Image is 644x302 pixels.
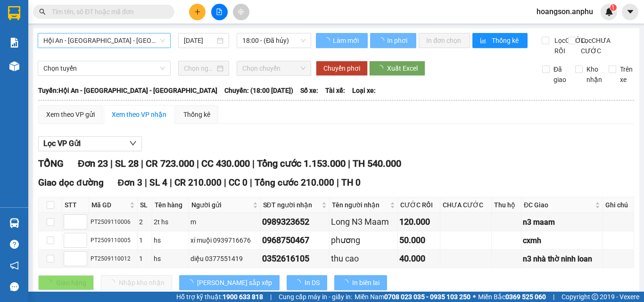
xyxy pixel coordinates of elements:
[211,4,228,20] button: file-add
[325,85,345,96] span: Tài xế:
[38,136,142,151] button: Lọc VP Gửi
[341,177,361,188] span: TH 0
[139,235,150,245] div: 1
[242,33,305,48] span: 18:00 - (Đã hủy)
[622,4,638,20] button: caret-down
[89,250,138,268] td: PT2509110012
[118,177,143,188] span: Đơn 3
[224,177,226,188] span: |
[197,278,272,288] span: [PERSON_NAME] sắp xếp
[176,292,263,302] span: Hỗ trợ kỹ thuật:
[300,85,318,96] span: Số xe:
[46,109,95,120] div: Xem theo VP gửi
[333,35,360,46] span: Làm mới
[492,35,520,46] span: Thống kê
[170,177,172,188] span: |
[9,218,19,228] img: warehouse-icon
[62,197,89,213] th: STT
[523,253,601,265] div: n3 nhà thờ ninh loan
[238,8,244,15] span: aim
[261,250,330,268] td: 0352616105
[115,158,139,169] span: SL 28
[261,213,330,231] td: 0989323652
[334,275,387,290] button: In biên lai
[78,158,108,169] span: Đơn 23
[91,218,136,227] div: PT2509110006
[551,35,587,56] span: Lọc CƯỚC RỒI
[255,177,334,188] span: Tổng cước 210.000
[387,63,418,73] span: Xuất Excel
[352,85,376,96] span: Loại xe:
[224,85,293,96] span: Chuyến: (18:00 [DATE])
[316,33,368,48] button: Làm mới
[337,177,339,188] span: |
[478,292,546,302] span: Miền Bắc
[184,35,215,46] input: 11/09/2025
[229,177,248,188] span: CC 0
[38,158,64,169] span: TỔNG
[323,37,331,44] span: loading
[38,275,94,290] button: Giao hàng
[201,158,250,169] span: CC 430.000
[191,200,250,210] span: Người gửi
[577,35,612,56] span: Lọc CHƯA CƯỚC
[616,64,636,85] span: Trên xe
[262,234,328,247] div: 0968750467
[262,252,328,265] div: 0352616105
[355,292,471,302] span: Miền Nam
[179,275,280,290] button: [PERSON_NAME] sắp xếp
[473,295,476,299] span: ⚪️
[174,177,222,188] span: CR 210.000
[305,278,320,288] span: In DS
[43,33,165,48] span: Hội An - Nha Trang - Đà Lạt
[523,235,601,246] div: cxmh
[10,240,19,249] span: question-circle
[342,279,352,286] span: loading
[399,215,438,229] div: 120.000
[583,64,606,85] span: Kho nhận
[242,61,305,75] span: Chọn chuyến
[553,292,554,302] span: |
[8,6,20,20] img: logo-vxr
[398,197,440,213] th: CƯỚC RỒI
[187,279,197,286] span: loading
[149,177,167,188] span: SL 4
[550,64,570,85] span: Đã giao
[43,61,165,75] span: Chọn tuyến
[233,4,249,20] button: aim
[348,158,350,169] span: |
[250,177,252,188] span: |
[592,294,598,300] span: copyright
[141,158,143,169] span: |
[472,33,528,48] button: bar-chartThống kê
[38,87,217,94] b: Tuyến: Hội An - [GEOGRAPHIC_DATA] - [GEOGRAPHIC_DATA]
[10,282,19,291] span: message
[332,200,388,210] span: Tên người nhận
[353,158,401,169] span: TH 540.000
[626,8,635,16] span: caret-down
[331,215,396,229] div: Long N3 Maam
[523,216,601,228] div: n3 maam
[216,8,223,15] span: file-add
[330,231,398,250] td: phương
[139,217,150,227] div: 2
[223,293,263,301] strong: 1900 633 818
[139,253,150,264] div: 1
[190,253,258,264] div: diệu 0377551419
[101,275,172,290] button: Nhập kho nhận
[89,231,138,250] td: PT2509110005
[10,261,19,270] span: notification
[261,231,330,250] td: 0968750467
[330,213,398,231] td: Long N3 Maam
[603,197,634,213] th: Ghi chú
[294,279,305,286] span: loading
[183,109,210,120] div: Thống kê
[190,235,258,245] div: xí muội 0939716676
[145,177,147,188] span: |
[270,292,272,302] span: |
[399,252,438,265] div: 40.000
[89,213,138,231] td: PT2509110006
[370,33,416,48] button: In phơi
[91,200,128,210] span: Mã GD
[252,158,255,169] span: |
